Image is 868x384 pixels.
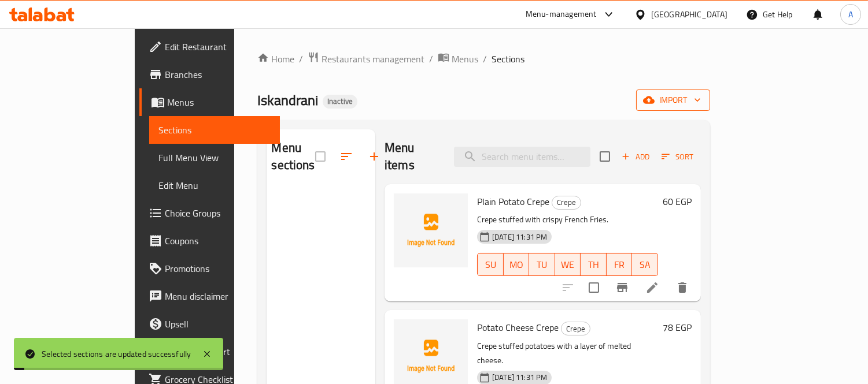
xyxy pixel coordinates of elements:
[158,123,271,137] span: Sections
[267,184,375,193] nav: Menu sections
[848,8,853,21] span: A
[617,148,654,166] span: Add item
[659,148,696,166] button: Sort
[385,139,440,174] h2: Menu items
[483,52,487,66] li: /
[165,68,271,81] span: Branches
[477,212,658,227] p: Crepe stuffed with crispy French Fries.
[585,256,602,273] span: TH
[158,151,271,165] span: Full Menu View
[562,322,590,335] span: Crepe
[487,232,552,243] span: [DATE] 11:31 PM
[552,196,581,210] div: Crepe
[323,95,357,109] div: Inactive
[477,253,503,276] button: SU
[608,274,636,301] button: Branch-specific-item
[581,253,607,276] button: TH
[477,339,658,368] p: Crepe stuffed potatoes with a layer of melted cheese.
[158,178,271,192] span: Edit Menu
[662,150,693,163] span: Sort
[139,227,280,255] a: Coupons
[139,310,280,338] a: Upsell
[477,193,549,210] span: Plain Potato Crepe
[560,256,577,273] span: WE
[620,150,651,163] span: Add
[139,33,280,61] a: Edit Restaurant
[611,256,628,273] span: FR
[42,348,191,360] div: Selected sections are updated successfully
[139,255,280,282] a: Promotions
[257,51,710,66] nav: breadcrumb
[323,96,357,106] span: Inactive
[165,40,271,54] span: Edit Restaurant
[452,52,478,66] span: Menus
[139,199,280,227] a: Choice Groups
[271,139,315,174] h2: Menu sections
[552,196,581,209] span: Crepe
[555,253,581,276] button: WE
[322,52,424,66] span: Restaurants management
[617,148,654,166] button: Add
[333,143,360,170] span: Sort sections
[668,274,696,301] button: delete
[165,317,271,331] span: Upsell
[487,372,552,383] span: [DATE] 11:31 PM
[593,144,617,169] span: Select section
[477,319,559,336] span: Potato Cheese Crepe
[561,322,590,335] div: Crepe
[645,93,701,107] span: import
[139,61,280,88] a: Branches
[165,289,271,303] span: Menu disclaimer
[149,172,280,199] a: Edit Menu
[645,281,659,294] a: Edit menu item
[165,206,271,220] span: Choice Groups
[454,147,590,167] input: search
[165,262,271,275] span: Promotions
[257,87,318,113] span: Iskandrani
[149,116,280,144] a: Sections
[394,193,468,267] img: Plain Potato Crepe
[636,90,710,111] button: import
[663,319,692,335] h6: 78 EGP
[632,253,658,276] button: SA
[429,52,433,66] li: /
[651,8,727,21] div: [GEOGRAPHIC_DATA]
[149,144,280,172] a: Full Menu View
[167,95,271,109] span: Menus
[482,256,498,273] span: SU
[637,256,653,273] span: SA
[526,8,597,21] div: Menu-management
[139,282,280,310] a: Menu disclaimer
[529,253,555,276] button: TU
[492,52,525,66] span: Sections
[504,253,530,276] button: MO
[534,256,551,273] span: TU
[582,275,606,300] span: Select to update
[165,234,271,248] span: Coupons
[654,148,701,166] span: Sort items
[299,52,303,66] li: /
[308,51,424,66] a: Restaurants management
[663,193,692,210] h6: 60 EGP
[438,51,478,66] a: Menus
[139,88,280,116] a: Menus
[508,256,525,273] span: MO
[607,253,633,276] button: FR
